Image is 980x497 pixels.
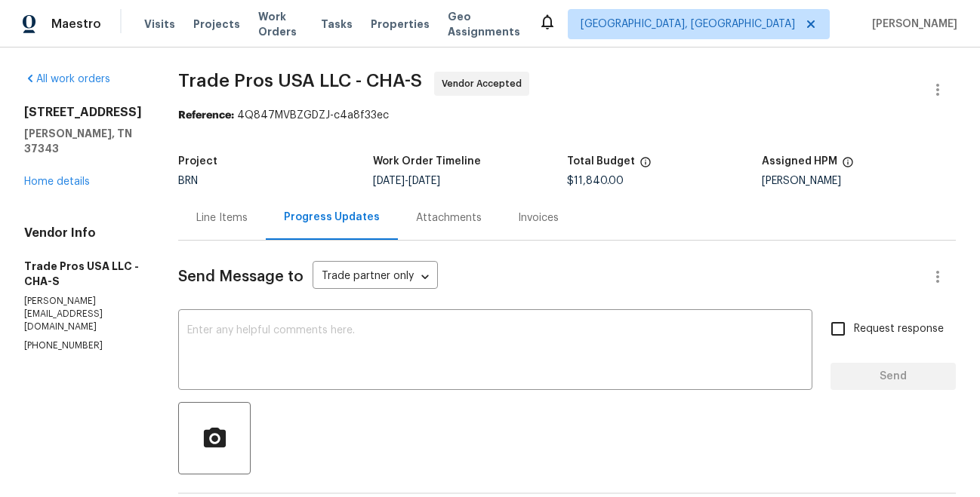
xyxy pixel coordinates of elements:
span: [GEOGRAPHIC_DATA], [GEOGRAPHIC_DATA] [581,17,795,32]
div: Invoices [518,210,559,225]
span: Properties [371,17,430,32]
p: [PHONE_NUMBER] [24,339,142,352]
span: Maestro [51,17,101,32]
span: Vendor Accepted [442,76,528,91]
span: [DATE] [373,176,405,186]
p: [PERSON_NAME][EMAIL_ADDRESS][DOMAIN_NAME] [24,295,142,333]
h5: Total Budget [567,156,635,167]
a: All work orders [24,74,110,84]
span: Trade Pros USA LLC - CHA-S [178,72,422,90]
span: Geo Assignments [448,9,520,39]
span: The total cost of line items that have been proposed by Opendoor. This sum includes line items th... [639,156,652,176]
h5: Work Order Timeline [373,156,481,167]
div: Attachments [416,210,482,225]
span: Tasks [321,19,353,29]
div: Progress Updates [284,210,380,225]
h5: [PERSON_NAME], TN 37343 [24,126,142,156]
div: [PERSON_NAME] [762,176,957,186]
h2: [STREET_ADDRESS] [24,105,142,120]
span: [DATE] [408,176,440,186]
span: - [373,176,440,186]
span: Request response [854,321,944,337]
div: Line Items [196,210,248,225]
a: Home details [24,176,90,187]
span: Work Orders [258,9,303,39]
span: BRN [178,176,198,186]
h5: Trade Pros USA LLC - CHA-S [24,259,142,289]
span: Send Message to [178,269,304,284]
span: Projects [193,17,240,32]
span: Visits [144,17,175,32]
h5: Assigned HPM [762,156,837,167]
h4: Vendor Info [24,225,142,241]
span: $11,840.00 [567,176,624,186]
span: [PERSON_NAME] [866,17,957,32]
h5: Project [178,156,217,167]
b: Reference: [178,110,234,121]
div: Trade partner only [313,265,438,290]
span: The hpm assigned to this work order. [842,156,854,176]
div: 4Q847MVBZGDZJ-c4a8f33ec [178,108,956,123]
